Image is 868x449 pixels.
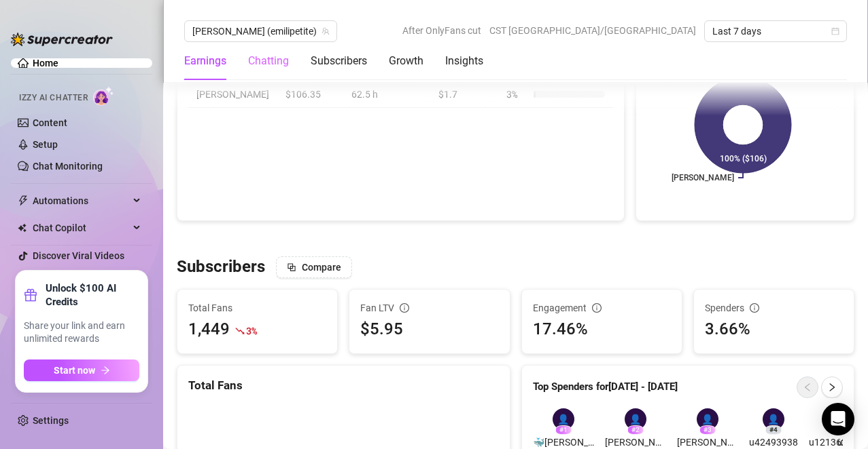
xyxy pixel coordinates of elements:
div: 1,449 [188,317,230,343]
div: # 2 [627,425,644,435]
span: Automations [33,190,129,212]
div: Spenders [705,300,843,315]
div: # 4 [765,425,782,435]
img: Chat Copilot [18,223,27,233]
div: 👤 [697,408,718,430]
img: logo-BBDzfeDw.svg [11,33,113,46]
span: calendar [831,27,839,35]
span: CST [GEOGRAPHIC_DATA]/[GEOGRAPHIC_DATA] [489,20,696,41]
text: [PERSON_NAME] [672,173,734,182]
span: Total Fans [188,300,326,315]
span: Share your link and earn unlimited rewards [24,319,139,346]
h3: Subscribers [177,256,265,278]
a: Discover Viral Videos [33,250,124,261]
div: Earnings [184,53,226,69]
a: Settings [33,415,69,426]
div: Growth [389,53,423,69]
div: 17.46% [533,317,671,343]
strong: Unlock $100 AI Credits [46,281,139,309]
span: arrow-right [101,366,110,375]
span: Last 7 days [712,21,839,41]
div: Total Fans [188,376,499,395]
span: thunderbolt [18,195,29,206]
span: right [827,383,837,392]
td: $1.7 [430,81,499,108]
button: Compare [276,256,352,278]
div: $5.95 [360,317,498,343]
span: info-circle [400,303,409,313]
div: # 3 [699,425,716,435]
div: Open Intercom Messenger [822,403,854,435]
div: Engagement [533,300,671,315]
span: Start now [54,365,95,376]
span: 3 % [246,324,256,337]
div: 👤 [763,408,784,430]
div: Insights [445,53,483,69]
div: 👤 [625,408,646,430]
a: Chat Monitoring [33,161,103,172]
span: info-circle [592,303,602,313]
td: $106.35 [277,81,343,108]
span: team [322,27,330,35]
article: Top Spenders for [DATE] - [DATE] [533,379,678,395]
img: AI Chatter [93,86,114,106]
div: 3.66% [705,317,843,343]
div: 👤 [553,408,574,430]
td: 62.5 h [343,81,430,108]
span: Izzy AI Chatter [19,92,88,104]
span: Chat Copilot [33,217,129,239]
button: Start nowarrow-right [24,359,139,381]
div: Subscribers [311,53,367,69]
span: Emili (emilipetite) [192,21,329,41]
div: Fan LTV [360,300,498,315]
span: block [287,262,296,272]
div: # 1 [555,425,572,435]
div: Chatting [248,53,289,69]
a: Setup [33,139,58,150]
span: 3 % [506,87,528,102]
span: Compare [302,262,341,273]
span: After OnlyFans cut [402,20,481,41]
span: gift [24,288,37,302]
a: Content [33,117,67,128]
span: info-circle [750,303,759,313]
td: [PERSON_NAME] [188,81,277,108]
span: fall [235,326,245,336]
a: Home [33,58,58,69]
